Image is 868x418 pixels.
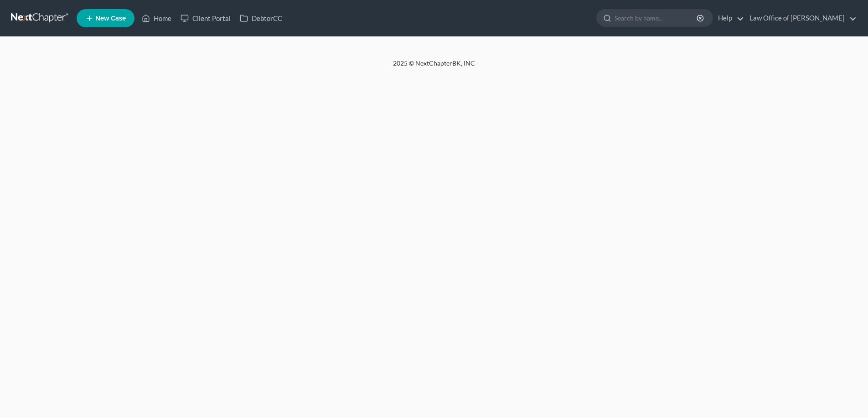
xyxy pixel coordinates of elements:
input: Search by name... [615,10,698,26]
a: Client Portal [176,10,235,26]
a: DebtorCC [235,10,287,26]
a: Help [713,10,744,26]
a: Home [137,10,176,26]
div: 2025 © NextChapterBK, INC [174,59,694,75]
span: New Case [95,15,126,22]
a: Law Office of [PERSON_NAME] [745,10,857,26]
